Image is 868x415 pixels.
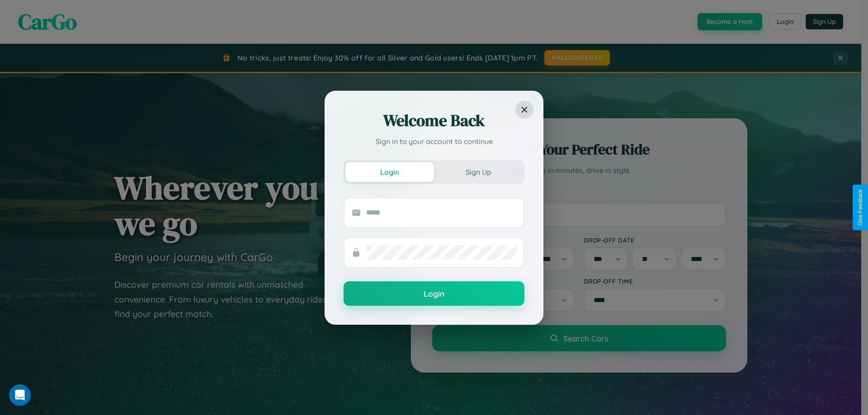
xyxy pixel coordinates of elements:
[344,281,524,306] button: Login
[345,162,434,182] button: Login
[344,136,524,147] p: Sign in to your account to continue
[344,110,524,131] h2: Welcome Back
[434,162,523,182] button: Sign Up
[857,189,863,226] div: Give Feedback
[9,384,31,406] iframe: Intercom live chat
